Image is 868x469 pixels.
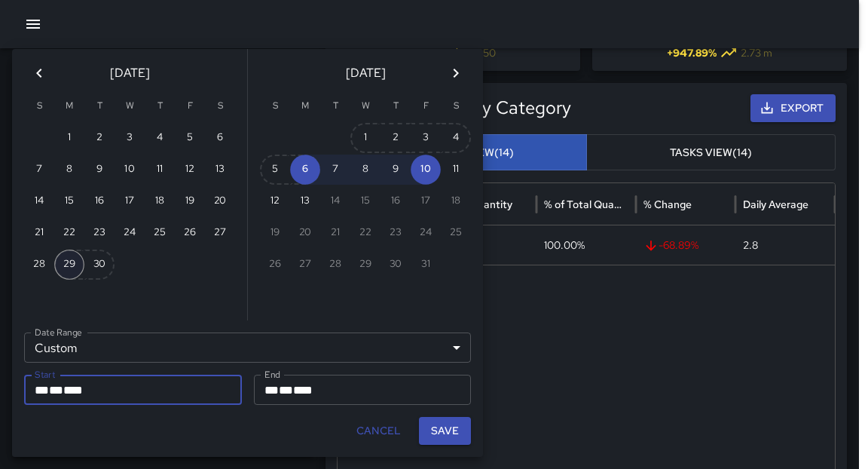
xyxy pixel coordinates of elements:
[84,218,115,248] button: 23
[54,123,84,153] button: 1
[115,186,145,216] button: 17
[260,186,290,216] button: 12
[322,91,349,121] span: Tuesday
[175,186,205,216] button: 19
[84,123,115,153] button: 2
[205,218,235,248] button: 27
[290,186,320,216] button: 13
[293,385,313,396] span: Year
[49,385,63,396] span: Day
[412,91,439,121] span: Friday
[115,155,145,185] button: 10
[292,91,319,121] span: Monday
[411,123,441,153] button: 3
[54,155,84,185] button: 8
[381,123,411,153] button: 2
[441,123,471,153] button: 4
[279,385,293,396] span: Day
[264,368,280,381] label: End
[381,155,411,185] button: 9
[145,123,175,153] button: 4
[320,155,350,185] button: 7
[205,123,235,153] button: 6
[175,155,205,185] button: 12
[175,218,205,248] button: 26
[176,91,203,121] span: Friday
[441,155,471,185] button: 11
[84,155,115,185] button: 9
[24,186,54,216] button: 14
[115,218,145,248] button: 24
[84,186,115,216] button: 16
[116,91,143,121] span: Wednesday
[261,91,289,121] span: Sunday
[442,91,469,121] span: Saturday
[145,218,175,248] button: 25
[84,250,115,280] button: 30
[346,63,386,84] span: [DATE]
[206,91,234,121] span: Saturday
[26,91,53,121] span: Sunday
[54,186,84,216] button: 15
[63,385,83,396] span: Year
[24,58,54,88] button: Previous month
[146,91,173,121] span: Thursday
[35,326,82,339] label: Date Range
[419,417,471,445] button: Save
[24,218,54,248] button: 21
[260,155,290,185] button: 5
[110,63,150,84] span: [DATE]
[411,155,441,185] button: 10
[290,155,320,185] button: 6
[35,385,49,396] span: Month
[56,91,83,121] span: Monday
[175,123,205,153] button: 5
[382,91,409,121] span: Thursday
[352,91,379,121] span: Wednesday
[145,186,175,216] button: 18
[24,333,471,363] div: Custom
[115,123,145,153] button: 3
[350,417,407,445] button: Cancel
[35,368,55,381] label: Start
[145,155,175,185] button: 11
[441,58,471,88] button: Next month
[350,123,381,153] button: 1
[205,155,235,185] button: 13
[205,186,235,216] button: 20
[54,250,84,280] button: 29
[24,155,54,185] button: 7
[264,385,279,396] span: Month
[24,250,54,280] button: 28
[350,155,381,185] button: 8
[54,218,84,248] button: 22
[86,91,113,121] span: Tuesday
